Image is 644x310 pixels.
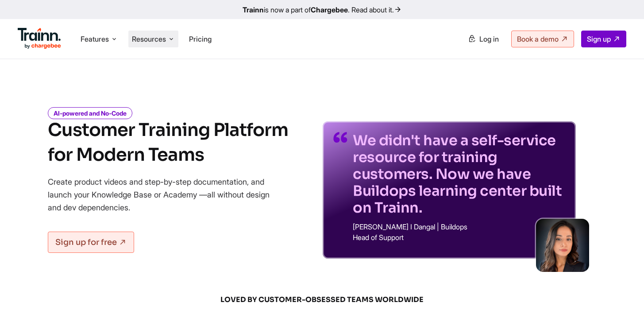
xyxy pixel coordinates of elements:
[48,107,132,119] i: AI-powered and No-Code
[511,31,574,47] a: Book a demo
[353,234,565,241] p: Head of Support
[536,219,589,272] img: sabina-buildops.d2e8138.png
[48,118,288,167] h1: Customer Training Platform for Modern Teams
[587,35,611,43] span: Sign up
[189,35,212,43] a: Pricing
[333,132,347,143] img: quotes-purple.41a7099.svg
[479,35,499,43] span: Log in
[463,31,504,47] a: Log in
[18,28,61,49] img: Trainn Logo
[353,132,565,216] p: We didn't have a self-service resource for training customers. Now we have Buildops learning cent...
[81,34,109,44] span: Features
[48,232,134,253] a: Sign up for free
[581,31,626,47] a: Sign up
[48,175,282,214] p: Create product videos and step-by-step documentation, and launch your Knowledge Base or Academy —...
[600,267,644,310] div: Widget de chat
[243,5,264,14] b: Trainn
[311,5,348,14] b: Chargebee
[353,223,565,230] p: [PERSON_NAME] I Dangal | Buildops
[132,34,166,44] span: Resources
[517,35,559,43] span: Book a demo
[600,267,644,310] iframe: Chat Widget
[110,295,535,305] span: LOVED BY CUSTOMER-OBSESSED TEAMS WORLDWIDE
